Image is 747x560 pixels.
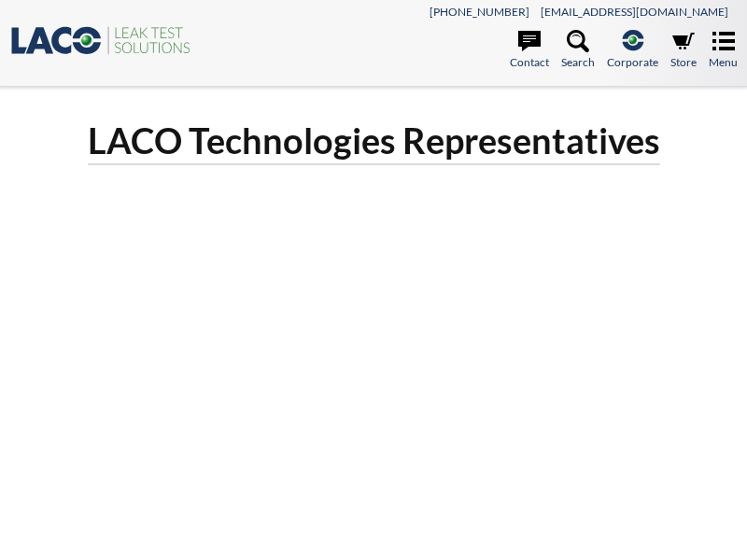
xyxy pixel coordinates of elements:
h1: LACO Technologies Representatives [88,118,660,165]
a: [PHONE_NUMBER] [430,5,529,19]
a: Store [670,30,697,71]
a: Contact [510,30,549,71]
a: Menu [709,30,738,71]
a: Search [561,30,595,71]
span: Corporate [607,53,658,71]
a: [EMAIL_ADDRESS][DOMAIN_NAME] [541,5,728,19]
